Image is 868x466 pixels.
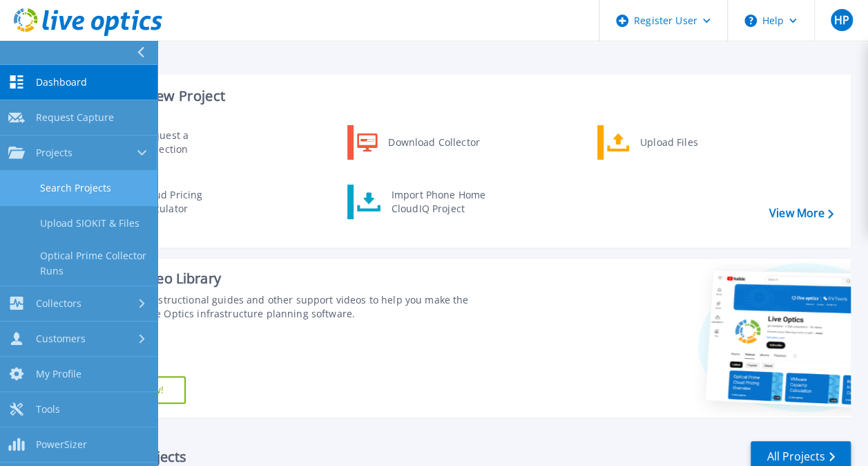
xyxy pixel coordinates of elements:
[381,129,485,156] div: Download Collector
[81,293,488,321] div: Find tutorials, instructional guides and other support videos to help you make the most of your L...
[633,129,735,156] div: Upload Files
[135,129,235,156] div: Request a Collection
[36,297,81,310] span: Collectors
[36,403,60,416] span: Tools
[36,368,81,380] span: My Profile
[347,125,489,160] a: Download Collector
[769,207,833,220] a: View More
[36,76,87,88] span: Dashboard
[385,188,492,216] div: Import Phone Home CloudIQ Project
[36,438,87,451] span: PowerSizer
[36,333,86,345] span: Customers
[597,125,739,160] a: Upload Files
[97,185,239,219] a: Cloud Pricing Calculator
[98,88,833,104] h3: Start a New Project
[97,125,239,160] a: Request a Collection
[36,147,73,159] span: Projects
[133,188,235,216] div: Cloud Pricing Calculator
[833,15,849,26] span: HP
[81,270,488,288] div: Support Video Library
[36,111,114,124] span: Request Capture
